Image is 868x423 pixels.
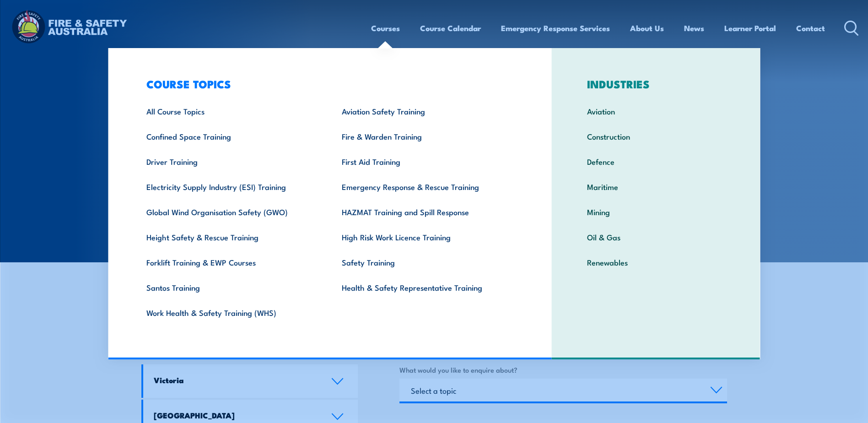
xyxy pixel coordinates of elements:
a: Mining [573,199,739,224]
a: Emergency Response Services [501,16,610,40]
a: Learner Portal [724,16,776,40]
a: Confined Space Training [132,124,328,149]
a: Fire & Warden Training [328,124,523,149]
a: Contact [796,16,825,40]
a: Renewables [573,249,739,275]
a: HAZMAT Training and Spill Response [328,199,523,224]
a: Forklift Training & EWP Courses [132,249,328,275]
a: First Aid Training [328,149,523,174]
a: Work Health & Safety Training (WHS) [132,300,328,325]
a: Health & Safety Representative Training [328,275,523,300]
a: News [684,16,704,40]
a: Victoria [143,364,358,398]
h4: [GEOGRAPHIC_DATA] [154,410,318,420]
h4: Victoria [154,375,318,385]
a: High Risk Work Licence Training [328,224,523,249]
a: Safety Training [328,249,523,275]
label: What would you like to enquire about? [399,364,727,375]
a: Electricity Supply Industry (ESI) Training [132,174,328,199]
a: Defence [573,149,739,174]
a: Global Wind Organisation Safety (GWO) [132,199,328,224]
a: All Course Topics [132,98,328,124]
h3: INDUSTRIES [573,77,739,90]
a: Driver Training [132,149,328,174]
a: Santos Training [132,275,328,300]
a: Maritime [573,174,739,199]
h3: COURSE TOPICS [132,77,523,90]
a: Height Safety & Rescue Training [132,224,328,249]
a: Course Calendar [420,16,481,40]
a: Aviation Safety Training [328,98,523,124]
a: Aviation [573,98,739,124]
a: Emergency Response & Rescue Training [328,174,523,199]
a: Oil & Gas [573,224,739,249]
a: Construction [573,124,739,149]
a: About Us [630,16,664,40]
a: Courses [371,16,400,40]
